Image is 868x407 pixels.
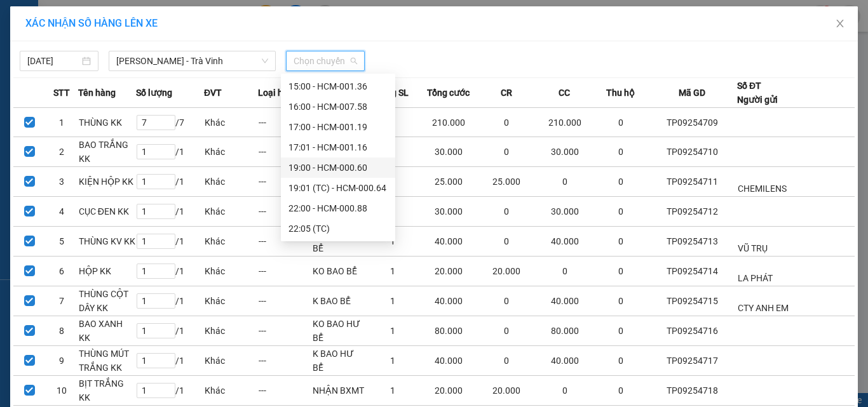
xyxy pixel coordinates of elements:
[288,161,388,175] div: 19:00 - HCM-000.60
[53,86,70,100] span: STT
[312,286,366,316] td: K BAO BỂ
[594,137,648,167] td: 0
[419,346,478,376] td: 40.000
[478,197,536,227] td: 0
[5,25,180,49] span: VP [PERSON_NAME] ([GEOGRAPHIC_DATA]) -
[46,197,78,227] td: 4
[312,316,366,346] td: KO BAO HƯ BỂ
[46,376,78,406] td: 10
[536,316,594,346] td: 80.000
[116,51,268,70] span: Hồ Chí Minh - Trà Vinh
[312,376,366,406] td: NHẬN BXMT
[46,167,78,197] td: 3
[258,286,312,316] td: ---
[536,286,594,316] td: 40.000
[36,55,123,67] span: VP Trà Vinh (Hàng)
[365,286,419,316] td: 1
[288,120,388,134] div: 17:00 - HCM-001.19
[536,167,594,197] td: 0
[78,286,137,316] td: THÙNG CỘT DÂY KK
[737,79,778,107] div: Số ĐT Người gửi
[258,316,312,346] td: ---
[136,167,204,197] td: / 1
[258,86,298,100] span: Loại hàng
[648,346,737,376] td: TP09254717
[78,108,137,137] td: THÙNG KK
[25,17,158,29] span: XÁC NHẬN SỐ HÀNG LÊN XE
[258,137,312,167] td: ---
[288,79,388,93] div: 15:00 - HCM-001.36
[738,183,787,194] span: CHEMILENS
[136,108,204,137] td: / 7
[679,86,705,100] span: Mã GD
[312,227,366,257] td: KO BAO HƯ BỂ
[78,316,137,346] td: BAO XANH KK
[204,346,258,376] td: Khác
[822,6,858,42] button: Close
[365,376,419,406] td: 1
[78,137,137,167] td: BAO TRẮNG KK
[204,167,258,197] td: Khác
[204,108,258,137] td: Khác
[478,227,536,257] td: 0
[419,167,478,197] td: 25.000
[116,37,180,49] span: CHẤN THÀNH
[594,167,648,197] td: 0
[136,197,204,227] td: / 1
[536,376,594,406] td: 0
[204,227,258,257] td: Khác
[594,108,648,137] td: 0
[136,376,204,406] td: / 1
[365,346,419,376] td: 1
[46,286,78,316] td: 7
[288,201,388,215] div: 22:00 - HCM-000.88
[258,346,312,376] td: ---
[536,346,594,376] td: 40.000
[365,257,419,286] td: 1
[78,86,116,100] span: Tên hàng
[738,303,789,313] span: CTY ANH EM
[648,376,737,406] td: TP09254718
[78,167,137,197] td: KIỆN HỘP KK
[46,316,78,346] td: 8
[288,222,388,236] div: 22:05 (TC)
[419,316,478,346] td: 80.000
[478,286,536,316] td: 0
[536,108,594,137] td: 210.000
[68,69,118,81] span: ANH BẠCH
[478,257,536,286] td: 20.000
[594,227,648,257] td: 0
[738,243,768,253] span: VŨ TRỤ
[419,197,478,227] td: 30.000
[594,286,648,316] td: 0
[136,257,204,286] td: / 1
[594,257,648,286] td: 0
[648,167,737,197] td: TP09254711
[294,51,357,70] span: Chọn chuyến
[536,197,594,227] td: 30.000
[78,376,137,406] td: BỊT TRẮNG KK
[419,137,478,167] td: 30.000
[46,108,78,137] td: 1
[478,376,536,406] td: 20.000
[648,316,737,346] td: TP09254716
[288,100,388,114] div: 16:00 - HCM-007.58
[648,286,737,316] td: TP09254715
[501,86,512,100] span: CR
[46,227,78,257] td: 5
[648,227,737,257] td: TP09254713
[365,316,419,346] td: 1
[312,346,366,376] td: K BAO HƯ BỂ
[136,227,204,257] td: / 1
[78,227,137,257] td: THÙNG KV KK
[43,7,147,19] strong: BIÊN NHẬN GỬI HÀNG
[204,137,258,167] td: Khác
[478,137,536,167] td: 0
[288,181,388,195] div: 19:01 (TC) - HCM-000.64
[536,137,594,167] td: 30.000
[78,257,137,286] td: HỘP KK
[258,376,312,406] td: ---
[5,25,186,49] p: GỬI:
[559,86,570,100] span: CC
[419,376,478,406] td: 20.000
